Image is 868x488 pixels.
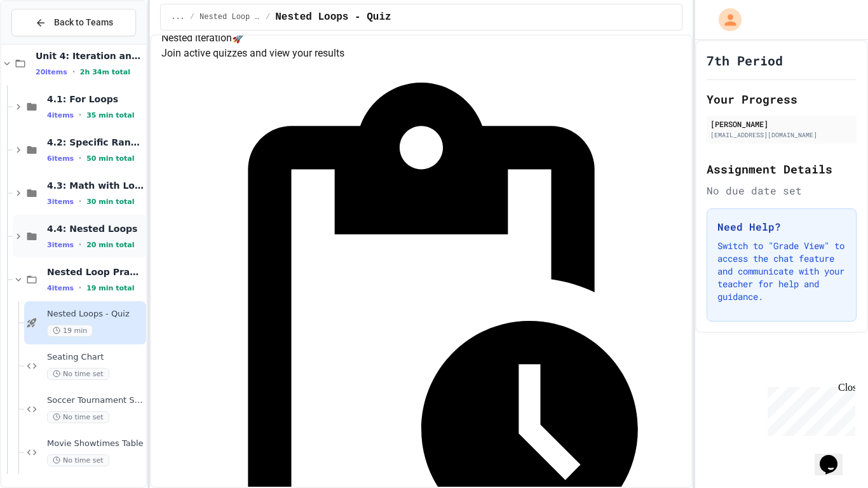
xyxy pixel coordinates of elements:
span: 6 items [47,154,74,163]
span: • [72,67,75,77]
span: 20 min total [86,241,134,249]
span: Movie Showtimes Table [47,438,144,449]
iframe: chat widget [763,382,855,436]
span: 3 items [47,198,74,206]
span: Soccer Tournament Schedule [47,395,144,406]
span: • [79,240,81,250]
h3: Need Help? [717,219,846,234]
span: Back to Teams [54,16,113,29]
span: • [79,110,81,120]
div: [EMAIL_ADDRESS][DOMAIN_NAME] [710,130,853,140]
div: Chat with us now!Close [5,5,88,81]
span: No time set [47,368,109,380]
span: • [79,283,81,293]
span: 19 min total [86,284,134,292]
iframe: chat widget [815,437,855,475]
span: Seating Chart [47,352,144,363]
div: [PERSON_NAME] [710,118,853,130]
span: ... [171,12,185,22]
span: 4 items [47,111,74,119]
span: 3 items [47,241,74,249]
span: 30 min total [86,198,134,206]
span: 2h 34m total [80,68,130,76]
span: 4 items [47,284,74,292]
span: No time set [47,411,109,423]
h2: Your Progress [707,90,857,108]
p: Join active quizzes and view your results [161,46,681,61]
button: Back to Teams [11,9,136,36]
span: 4.4: Nested Loops [47,223,144,234]
span: 4.3: Math with Loops [47,180,144,191]
span: 4.1: For Loops [47,93,144,105]
span: Nested Loop Practice [200,12,261,22]
span: / [190,12,194,22]
span: Unit 4: Iteration and Random Numbers [36,50,144,62]
span: Nested Loop Practice [47,266,144,278]
h4: Nested iteration 🚀 [161,30,681,46]
h1: 7th Period [707,51,783,69]
span: • [79,196,81,207]
span: • [79,153,81,163]
h2: Assignment Details [707,160,857,178]
p: Switch to "Grade View" to access the chat feature and communicate with your teacher for help and ... [717,240,846,303]
span: 19 min [47,325,93,337]
span: No time set [47,454,109,466]
span: 20 items [36,68,67,76]
span: 4.2: Specific Ranges [47,137,144,148]
div: No due date set [707,183,857,198]
span: 50 min total [86,154,134,163]
span: 35 min total [86,111,134,119]
span: Nested Loops - Quiz [275,10,391,25]
div: My Account [705,5,745,34]
span: / [266,12,270,22]
span: Nested Loops - Quiz [47,309,144,320]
